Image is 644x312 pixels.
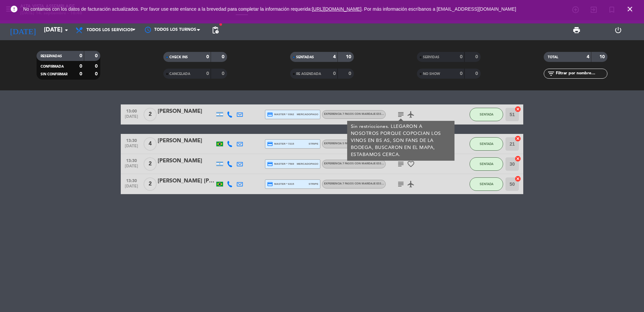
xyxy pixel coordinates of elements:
[297,162,318,166] span: mercadopago
[219,22,223,26] span: fiber_manual_record
[123,136,140,144] span: 13:30
[123,114,140,122] span: [DATE]
[407,110,415,119] i: airplanemode_active
[309,182,318,186] span: stripe
[547,70,555,78] i: filter_list
[267,181,294,187] span: master * 6315
[62,26,70,34] i: arrow_drop_down
[79,72,82,76] strong: 0
[267,161,294,167] span: master * 7569
[87,28,133,32] span: Todos los servicios
[475,71,479,76] strong: 0
[144,108,157,121] span: 2
[626,5,634,13] i: close
[267,141,294,147] span: master * 7215
[123,156,140,164] span: 13:30
[397,160,405,168] i: subject
[324,142,395,145] span: Experiencia 5 pasos con maridaje Assemblage
[144,157,157,171] span: 2
[480,142,493,146] span: SENTADA
[515,135,521,142] i: cancel
[460,55,463,59] strong: 0
[169,72,190,76] span: CANCELADA
[348,71,353,76] strong: 0
[123,164,140,172] span: [DATE]
[351,123,451,158] div: Sin restricciones. LLEGARON A NOSOTROS PORQUE COPOCIAN LOS VINOS EN BS AS, SON FANS DE LA BODEGA,...
[515,106,521,112] i: cancel
[297,112,318,116] span: mercadopago
[267,111,273,118] i: credit_card
[267,141,273,147] i: credit_card
[5,23,41,37] i: [DATE]
[333,55,336,59] strong: 4
[475,55,479,59] strong: 0
[597,20,639,40] div: LOG OUT
[144,137,157,151] span: 4
[41,55,62,58] span: RESERVADAS
[95,64,99,69] strong: 0
[346,55,353,59] strong: 10
[480,112,493,116] span: SENTADA
[79,64,82,69] strong: 0
[324,182,389,185] span: Experiencia 7 pasos con maridaje Essence
[296,72,321,76] span: RE AGENDADA
[599,55,606,59] strong: 10
[470,157,503,171] button: SENTADA
[460,71,463,76] strong: 0
[548,56,558,59] span: TOTAL
[362,6,516,12] a: . Por más información escríbanos a [EMAIL_ADDRESS][DOMAIN_NAME]
[169,56,188,59] span: CHECK INS
[555,70,607,77] input: Filtrar por nombre...
[211,26,219,34] span: pending_actions
[95,72,99,76] strong: 0
[158,137,215,145] div: [PERSON_NAME]
[267,161,273,167] i: credit_card
[158,107,215,116] div: [PERSON_NAME]
[123,144,140,152] span: [DATE]
[333,71,336,76] strong: 0
[324,113,389,115] span: Experiencia 7 pasos con maridaje Essence
[397,110,405,119] i: subject
[470,137,503,151] button: SENTADA
[206,55,209,59] strong: 0
[296,56,314,59] span: SENTADAS
[10,5,18,13] i: error
[41,73,67,76] span: SIN CONFIRMAR
[470,108,503,121] button: SENTADA
[470,177,503,191] button: SENTADA
[23,6,516,12] span: No contamos con los datos de facturación actualizados. Por favor use este enlance a la brevedad p...
[312,6,362,12] a: [URL][DOMAIN_NAME]
[309,142,318,146] span: stripe
[423,56,439,59] span: SERVIDAS
[397,180,405,188] i: subject
[267,111,294,118] span: master * 0362
[324,162,389,165] span: Experiencia 7 pasos con maridaje Essence
[95,54,99,58] strong: 0
[158,157,215,165] div: [PERSON_NAME]
[515,175,521,182] i: cancel
[407,180,415,188] i: airplanemode_active
[587,55,589,59] strong: 4
[123,107,140,114] span: 13:00
[222,55,226,59] strong: 0
[123,176,140,184] span: 13:30
[480,162,493,166] span: SENTADA
[515,155,521,162] i: cancel
[144,177,157,191] span: 2
[123,184,140,192] span: [DATE]
[206,71,209,76] strong: 0
[573,26,581,34] span: print
[41,65,64,68] span: CONFIRMADA
[614,26,622,34] i: power_settings_new
[222,71,226,76] strong: 0
[480,182,493,186] span: SENTADA
[79,54,82,58] strong: 0
[423,72,440,76] span: NO SHOW
[407,160,415,168] i: favorite_border
[267,181,273,187] i: credit_card
[158,177,215,185] div: [PERSON_NAME] [PERSON_NAME]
